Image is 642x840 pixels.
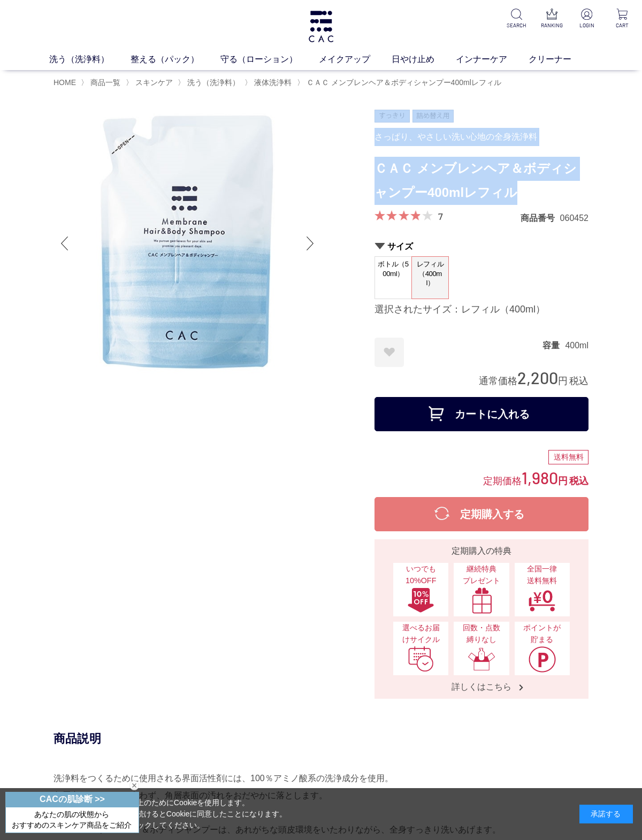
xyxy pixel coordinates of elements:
[521,212,560,224] dt: 商品番号
[517,368,558,387] span: 2,200
[187,78,240,87] span: 洗う（洗浄料）
[220,53,319,66] a: 守る（ローション）
[611,9,633,29] a: CART
[178,78,242,88] li: 〉
[459,563,503,586] span: 継続特典 プレゼント
[88,78,120,87] a: 商品一覧
[412,257,448,291] span: レフィル（400ml）
[392,53,456,66] a: 日やけ止め
[374,110,410,123] img: すっきり
[131,53,220,66] a: 整える（パック）
[407,646,435,673] img: 選べるお届けサイクル
[252,78,292,87] a: 液体洗浄料
[135,78,173,87] span: スキンケア
[53,110,321,377] img: ＣＡＣ メンブレンヘア＆ボディシャンプー400mlレフィル レフィル（400ml）
[579,805,633,823] div: 承諾する
[374,397,588,431] button: カートに入れる
[558,476,568,486] span: 円
[81,78,123,88] li: 〉
[375,257,411,287] span: ボトル（500ml）
[438,210,443,222] a: 7
[374,128,588,146] div: さっぱり、やさしい洗い心地の全身洗浄料
[520,622,564,645] span: ポイントが貯まる
[297,78,504,88] li: 〉
[374,497,588,531] button: 定期購入する
[9,797,287,831] div: 当サイトでは、お客様へのサービス向上のためにCookieを使用します。 「承諾する」をクリックするか閲覧を続けるとCookieに同意したことになります。 詳細はこちらの をクリックしてください。
[576,21,598,29] p: LOGIN
[548,450,588,465] div: 送料無料
[244,78,294,88] li: 〉
[53,78,76,87] a: HOME
[569,376,588,386] span: 税込
[399,622,443,645] span: 選べるお届けサイクル
[126,78,175,88] li: 〉
[49,53,131,66] a: 洗う（洗浄料）
[540,9,563,29] a: RANKING
[520,563,564,586] span: 全国一律 送料無料
[468,587,495,614] img: 継続特典プレゼント
[540,21,563,29] p: RANKING
[483,475,522,486] span: 定期価格
[399,563,443,586] span: いつでも10%OFF
[565,340,588,351] dd: 400ml
[185,78,240,87] a: 洗う（洗浄料）
[304,78,501,87] a: ＣＡＣ メンブレンヘア＆ボディシャンプー400mlレフィル
[576,9,598,29] a: LOGIN
[542,340,565,351] dt: 容量
[569,476,588,486] span: 税込
[407,587,435,614] img: いつでも10%OFF
[528,587,556,614] img: 全国一律送料無料
[479,376,517,386] span: 通常価格
[456,53,529,66] a: インナーケア
[558,376,568,386] span: 円
[505,21,528,29] p: SEARCH
[374,157,588,205] h1: ＣＡＣ メンブレンヘア＆ボディシャンプー400mlレフィル
[53,731,588,746] div: 商品説明
[307,78,501,87] span: ＣＡＣ メンブレンヘア＆ボディシャンプー400mlレフィル
[441,681,522,692] span: 詳しくはこちら
[459,622,503,645] span: 回数・点数縛りなし
[374,303,588,316] div: 選択されたサイズ：レフィル（400ml）
[412,110,454,123] img: 詰め替え用
[90,78,120,87] span: 商品一覧
[254,78,292,87] span: 液体洗浄料
[468,646,495,673] img: 回数・点数縛りなし
[374,241,588,252] h2: サイズ
[307,11,335,42] img: logo
[374,539,588,699] a: 定期購入の特典 いつでも10%OFFいつでも10%OFF 継続特典プレゼント継続特典プレゼント 全国一律送料無料全国一律送料無料 選べるお届けサイクル選べるお届けサイクル 回数・点数縛りなし回数...
[319,53,392,66] a: メイクアップ
[505,9,528,29] a: SEARCH
[379,545,584,558] div: 定期購入の特典
[522,468,558,487] span: 1,980
[560,212,588,224] dd: 060452
[611,21,633,29] p: CART
[528,646,556,673] img: ポイントが貯まる
[529,53,593,66] a: クリーナー
[133,78,173,87] a: スキンケア
[374,338,404,367] a: お気に入りに登録する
